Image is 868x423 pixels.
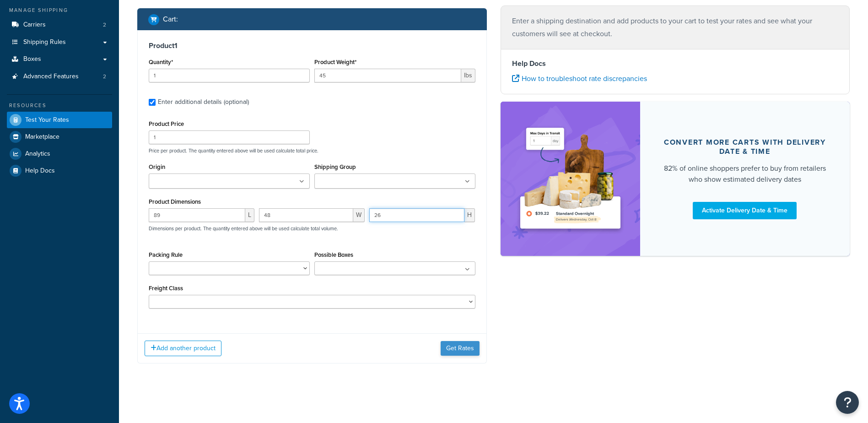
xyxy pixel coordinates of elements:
a: Advanced Features2 [7,68,112,85]
label: Possible Boxes [314,251,353,258]
label: Freight Class [149,285,183,292]
label: Product Price [149,120,184,127]
span: lbs [461,69,475,82]
span: Marketplace [25,133,59,141]
button: Open Resource Center [836,391,859,414]
button: Get Rates [441,341,480,356]
span: Help Docs [25,167,55,175]
a: Test Your Rates [7,112,112,128]
h2: Cart : [163,15,178,23]
div: 82% of online shoppers prefer to buy from retailers who show estimated delivery dates [662,163,828,185]
a: Shipping Rules [7,34,112,51]
span: 2 [103,73,106,81]
label: Product Dimensions [149,198,201,205]
h4: Help Docs [512,58,839,69]
span: Carriers [23,21,46,29]
img: feature-image-ddt-36eae7f7280da8017bfb280eaccd9c446f90b1fe08728e4019434db127062ab4.png [514,115,626,242]
a: Analytics [7,146,112,162]
input: 0.0 [149,69,310,82]
span: Advanced Features [23,73,79,81]
span: Boxes [23,55,41,63]
button: Add another product [145,341,221,356]
input: 0.00 [314,69,461,82]
a: How to troubleshoot rate discrepancies [512,73,647,84]
a: Boxes [7,51,112,68]
span: L [245,208,254,222]
label: Origin [149,163,165,170]
label: Quantity* [149,59,173,65]
div: Resources [7,102,112,109]
span: W [353,208,365,222]
p: Dimensions per product. The quantity entered above will be used calculate total volume. [146,225,338,232]
input: Enter additional details (optional) [149,99,156,106]
span: Test Your Rates [25,116,69,124]
div: Enter additional details (optional) [158,96,249,108]
a: Carriers2 [7,16,112,33]
label: Packing Rule [149,251,183,258]
p: Price per product. The quantity entered above will be used calculate total price. [146,147,478,154]
span: Shipping Rules [23,38,66,46]
span: 2 [103,21,106,29]
div: Convert more carts with delivery date & time [662,138,828,156]
label: Shipping Group [314,163,356,170]
h3: Product 1 [149,41,475,50]
div: Manage Shipping [7,6,112,14]
li: Carriers [7,16,112,33]
a: Help Docs [7,163,112,179]
label: Product Weight* [314,59,356,65]
span: Analytics [25,150,50,158]
span: H [464,208,475,222]
a: Activate Delivery Date & Time [693,202,797,219]
a: Marketplace [7,129,112,145]
li: Advanced Features [7,68,112,85]
p: Enter a shipping destination and add products to your cart to test your rates and see what your c... [512,15,839,40]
